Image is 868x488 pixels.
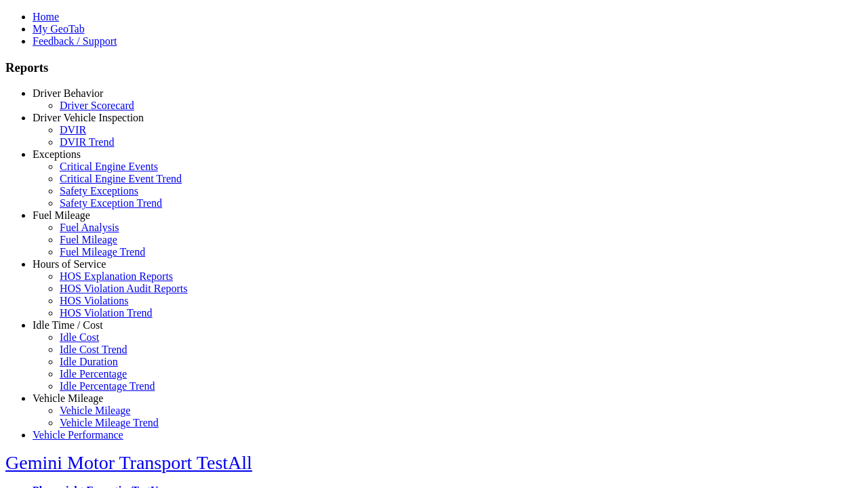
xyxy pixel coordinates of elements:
[33,23,85,35] a: My GeoTab
[60,136,114,148] a: DVIR Trend
[33,209,90,221] a: Fuel Mileage
[60,344,127,355] a: Idle Cost Trend
[60,405,130,416] a: Vehicle Mileage
[60,161,158,172] a: Critical Engine Events
[60,100,134,111] a: Driver Scorecard
[5,60,863,75] h3: Reports
[60,356,118,367] a: Idle Duration
[60,295,128,306] a: HOS Violations
[60,283,188,294] a: HOS Violation Audit Reports
[33,319,103,331] a: Idle Time / Cost
[60,173,182,184] a: Critical Engine Event Trend
[33,11,59,22] a: Home
[60,307,153,319] a: HOS Violation Trend
[60,331,99,343] a: Idle Cost
[33,258,106,270] a: Hours of Service
[60,246,145,258] a: Fuel Mileage Trend
[33,429,123,441] a: Vehicle Performance
[60,417,159,428] a: Vehicle Mileage Trend
[60,380,155,392] a: Idle Percentage Trend
[60,270,173,282] a: HOS Explanation Reports
[60,124,86,136] a: DVIR
[33,148,81,160] a: Exceptions
[33,392,103,404] a: Vehicle Mileage
[33,112,144,123] a: Driver Vehicle Inspection
[60,222,119,233] a: Fuel Analysis
[33,87,103,99] a: Driver Behavior
[60,185,138,197] a: Safety Exceptions
[33,35,117,47] a: Feedback / Support
[60,234,117,245] a: Fuel Mileage
[60,197,162,209] a: Safety Exception Trend
[60,368,127,380] a: Idle Percentage
[5,452,252,473] a: Gemini Motor Transport TestAll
